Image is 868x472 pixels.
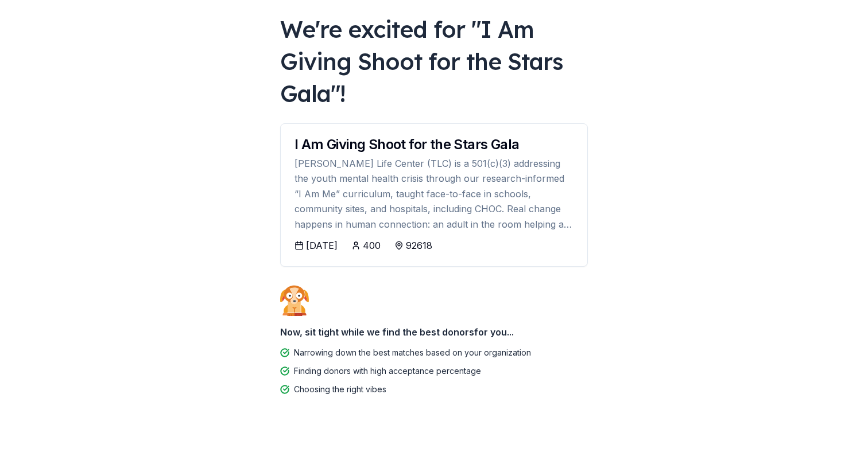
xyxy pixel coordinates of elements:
div: Finding donors with high acceptance percentage [294,364,481,378]
div: We're excited for " I Am Giving Shoot for the Stars Gala "! [280,13,588,110]
div: [DATE] [306,239,338,252]
div: Narrowing down the best matches based on your organization [294,346,531,360]
div: Choosing the right vibes [294,383,386,396]
img: Dog waiting patiently [280,285,309,316]
div: 400 [363,239,381,252]
div: [PERSON_NAME] Life Center (TLC) is a 501(c)(3) addressing the youth mental health crisis through ... [294,156,573,232]
div: I Am Giving Shoot for the Stars Gala [294,138,573,151]
div: 92618 [406,239,432,252]
div: Now, sit tight while we find the best donors for you... [280,321,588,344]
